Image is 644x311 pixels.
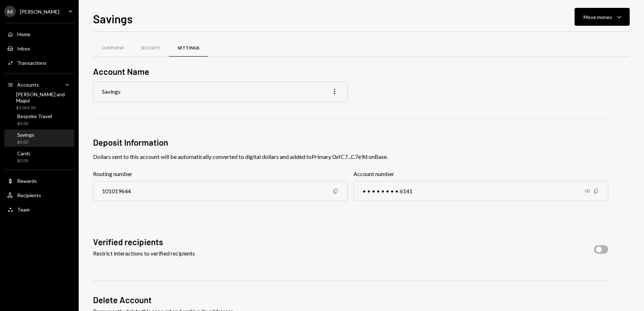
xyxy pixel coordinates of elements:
a: Transactions [4,56,74,69]
a: Rewards [4,174,74,187]
div: M [4,6,16,17]
div: • • • • • • • • 6141 [353,181,608,201]
a: Bespoke Travel$0.00 [4,111,74,128]
a: Cards$0.00 [4,148,74,165]
a: Team [4,203,74,216]
h2: Verified recipients [93,236,195,248]
div: Dollars sent to this account will be automatically converted to digital dollars and added to Prim... [93,152,608,161]
div: $0.00 [17,139,34,145]
a: Home [4,28,74,40]
div: $0.00 [17,121,52,127]
div: Accounts [17,82,39,88]
div: [PERSON_NAME] [20,9,59,15]
div: 101019644 [93,181,348,201]
div: Overview [102,45,124,51]
h2: Deposit Information [93,136,608,148]
a: Overview [93,39,132,57]
label: Account number [353,170,608,178]
div: Security [141,45,160,51]
div: Move money [584,13,612,21]
div: Recipients [17,192,41,198]
div: Savings [17,132,34,138]
div: Rewards [17,178,37,184]
div: Cards [17,150,30,156]
div: Team [17,206,30,213]
a: Inbox [4,42,74,55]
div: $0.00 [17,158,30,164]
a: Savings$0.00 [4,130,74,147]
a: [PERSON_NAME] and Magui$3,001.93 [4,92,74,110]
div: Bespoke Travel [17,113,52,119]
div: [PERSON_NAME] and Magui [16,91,72,103]
a: Settings [169,39,208,57]
a: Accounts [4,78,74,91]
div: Settings [177,45,199,51]
button: Move money [575,8,630,26]
a: Recipients [4,189,74,201]
label: Routing number [93,170,348,178]
h2: Account Name [93,65,608,77]
div: Transactions [17,60,47,66]
h1: Savings [93,11,133,26]
h2: Delete Account [93,294,608,306]
div: Savings [102,88,121,95]
div: Home [17,31,30,37]
div: $3,001.93 [16,105,72,111]
a: Security [132,39,169,57]
div: Restrict interactions to verified recipients [93,249,195,258]
div: Inbox [17,45,30,52]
